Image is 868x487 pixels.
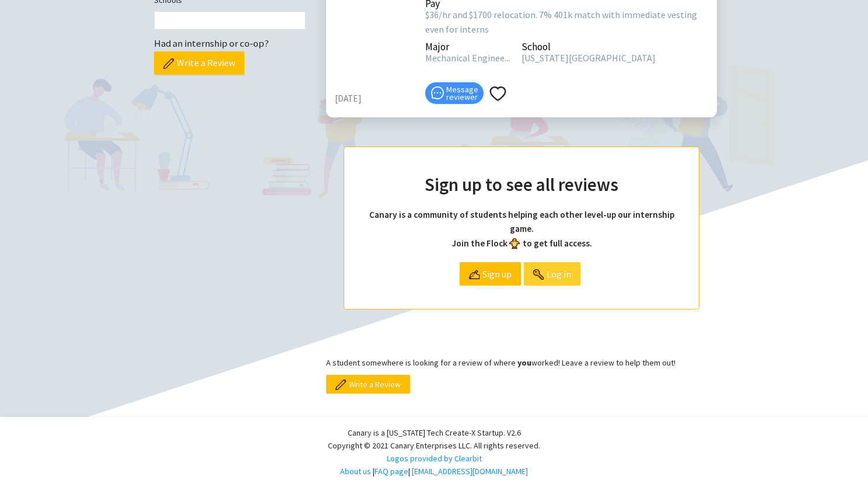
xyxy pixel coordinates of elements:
b: you [517,357,531,368]
span: Sign up [482,263,512,285]
img: login.png [533,269,544,280]
h4: Canary is a community of students helping each other level-up our internship game. Join the Flock... [367,208,675,251]
span: Canary is a [US_STATE] Tech Create-X Startup. V2.6 [348,427,521,438]
span: message [431,86,444,99]
img: register.png [469,269,480,280]
button: Write a Review [154,51,244,75]
span: $36/hr and $1700 relocation. 7% 401k match with immediate vesting even for interns [425,9,697,35]
button: Write a Review [326,375,410,394]
a: Sign up [460,262,521,286]
div: Major [425,43,510,51]
a: Logos provided by Clearbit [387,453,482,464]
span: Log in [547,263,571,285]
div: School [521,43,656,51]
span: [US_STATE][GEOGRAPHIC_DATA] [521,52,656,64]
h2: Sign up to see all reviews [367,171,675,199]
a: Log in [524,262,580,286]
a: FAQ page [374,466,408,476]
span: heart [489,85,506,102]
a: [EMAIL_ADDRESS][DOMAIN_NAME] [412,466,528,476]
span: Mechanical Enginee... [425,52,510,64]
span: Message reviewer [446,86,478,101]
span: Copyright © 2021 Canary Enterprises LLC. All rights reserved. [328,440,540,451]
a: About us [340,466,371,476]
div: [DATE] [335,92,419,106]
img: pencil.png [163,58,174,69]
span: Write a Review [349,378,401,391]
img: bird_front.png [509,238,520,249]
div: | | [328,426,540,478]
p: A student somewhere is looking for a review of where worked! Leave a review to help them out! [326,356,717,369]
span: Write a Review [177,55,235,70]
img: pencil.png [335,380,346,390]
span: Had an internship or co-op? [154,37,269,50]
